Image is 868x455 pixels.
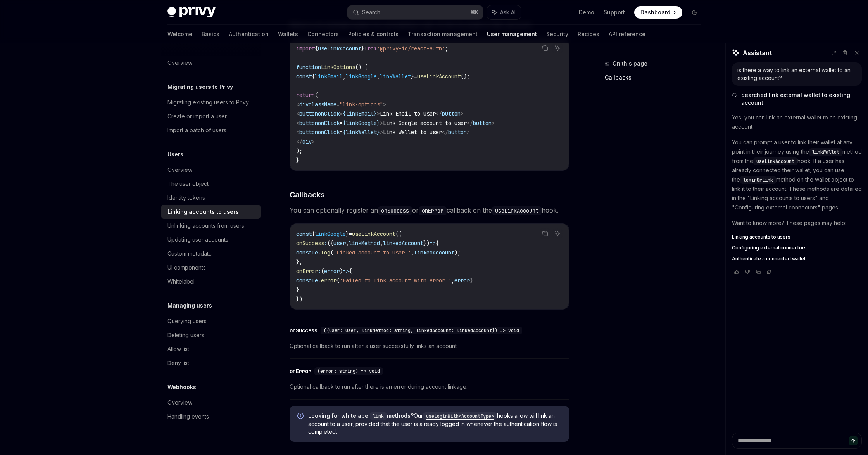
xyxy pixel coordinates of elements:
span: ) [340,268,343,275]
span: > [377,110,380,117]
span: } [296,157,299,164]
a: Linking accounts to users [732,234,862,240]
span: useLinkAccount [756,158,794,164]
a: Policies & controls [348,25,399,43]
span: ( [337,277,340,284]
span: Link Email to user [380,110,436,117]
a: Overview [161,396,261,410]
span: , [377,73,380,80]
span: , [380,240,383,247]
div: Whitelabel [167,277,195,286]
div: is there a way to link an external wallet to an existing account? [737,66,856,82]
div: Import a batch of users [167,126,226,135]
a: Overview [161,56,261,70]
a: User management [487,25,537,43]
span: < [296,110,299,117]
button: Copy the contents from the code block [540,228,550,239]
img: dark logo [167,7,216,18]
span: = [349,230,352,237]
span: 'Linked account to user ' [333,249,411,256]
button: Ask AI [552,228,563,239]
span: < [296,129,299,136]
span: useLinkAccount [352,230,395,237]
span: < [296,101,299,108]
span: button [299,119,318,126]
a: Handling events [161,410,261,424]
code: onSuccess [378,206,412,215]
span: error [324,268,340,275]
span: ({user: User, linkMethod: string, linkedAccount: linkedAccount}) => void [324,327,519,334]
span: (); [461,73,470,80]
span: linkedAccount [414,249,454,256]
a: Updating user accounts [161,233,261,247]
span: < [296,119,299,126]
span: const [296,73,312,80]
span: } [377,129,380,136]
span: "link-options" [340,101,383,108]
button: Ask AI [487,5,521,19]
a: Callbacks [605,71,707,84]
span: } [411,73,414,80]
p: You can prompt a user to link their wallet at any point in their journey using the method from th... [732,138,862,212]
a: UI components [161,261,261,275]
span: onSuccess [296,240,324,247]
span: ); [454,249,461,256]
code: onError [419,206,447,215]
span: linkWallet [812,149,839,155]
span: </ [467,119,473,126]
span: onError [296,268,318,275]
span: On this page [613,59,647,68]
button: Ask AI [552,43,563,53]
span: , [343,73,346,80]
span: error [454,277,470,284]
div: Handling events [167,412,209,421]
span: ( [330,249,333,256]
a: Allow list [161,342,261,356]
span: } [374,110,377,117]
code: useLoginWith<AccountType> [423,412,497,420]
a: Authenticate a connected wallet [732,256,862,262]
span: { [436,240,439,247]
div: Custom metadata [167,249,212,258]
span: { [312,73,315,80]
a: Overview [161,163,261,177]
span: > [492,119,495,126]
span: Ask AI [500,9,516,16]
span: , [346,240,349,247]
a: Create or import a user [161,109,261,123]
span: > [461,110,464,117]
span: return [296,92,315,99]
div: Overview [167,58,192,67]
span: ( [315,92,318,99]
svg: Info [297,413,305,420]
span: }, [296,258,302,265]
span: > [380,119,383,126]
a: Support [604,9,625,16]
span: You can optionally register an or callback on the hook. [290,205,569,216]
div: Querying users [167,317,207,326]
span: () { [355,64,368,71]
span: useLinkAccount [417,73,461,80]
span: => [430,240,436,247]
span: linkEmail [315,73,343,80]
span: log [321,249,330,256]
span: { [343,110,346,117]
a: API reference [609,25,645,43]
span: ({ [395,230,402,237]
div: Identity tokens [167,193,205,202]
span: }) [423,240,430,247]
span: linkMethod [349,240,380,247]
span: { [315,45,318,52]
span: className [309,101,337,108]
span: button [299,129,318,136]
span: 'Failed to link account with error ' [340,277,451,284]
span: </ [442,129,448,136]
div: Allow list [167,344,189,354]
span: . [318,277,321,284]
span: linkedAccount [383,240,423,247]
a: Migrating existing users to Privy [161,95,261,109]
span: </ [296,138,302,145]
span: > [467,129,470,136]
span: = [340,119,343,126]
span: Optional callback to run after there is an error during account linkage. [290,382,569,391]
